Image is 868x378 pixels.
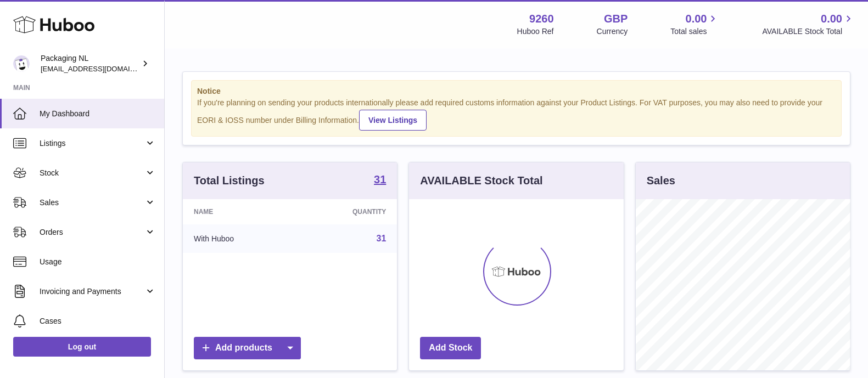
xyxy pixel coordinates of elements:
[41,53,139,74] div: Packaging NL
[670,26,719,37] span: Total sales
[647,173,675,188] h3: Sales
[197,86,836,97] strong: Notice
[377,234,387,243] a: 31
[296,199,397,224] th: Quantity
[40,109,156,119] span: My Dashboard
[197,98,836,131] div: If you're planning on sending your products internationally please add required customs informati...
[670,12,719,37] a: 0.00 Total sales
[359,110,427,131] a: View Listings
[420,173,542,188] h3: AVAILABLE Stock Total
[183,224,296,253] td: With Huboo
[40,168,144,178] span: Stock
[194,337,301,359] a: Add products
[762,12,855,37] a: 0.00 AVAILABLE Stock Total
[40,138,144,149] span: Listings
[13,337,151,357] a: Log out
[420,337,481,359] a: Add Stock
[529,12,554,26] strong: 9260
[374,174,386,187] a: 31
[194,173,265,188] h3: Total Listings
[183,199,296,224] th: Name
[41,64,161,73] span: [EMAIL_ADDRESS][DOMAIN_NAME]
[604,12,628,26] strong: GBP
[597,26,628,37] div: Currency
[821,12,842,26] span: 0.00
[40,286,144,297] span: Invoicing and Payments
[762,26,855,37] span: AVAILABLE Stock Total
[40,257,156,267] span: Usage
[374,174,386,185] strong: 31
[517,26,554,37] div: Huboo Ref
[40,198,144,208] span: Sales
[40,227,144,238] span: Orders
[686,12,707,26] span: 0.00
[40,316,156,326] span: Cases
[13,55,30,72] img: internalAdmin-9260@internal.huboo.com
